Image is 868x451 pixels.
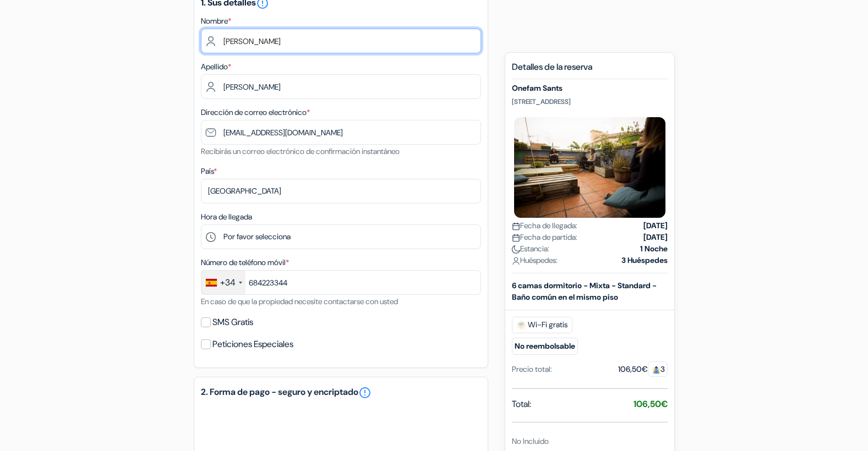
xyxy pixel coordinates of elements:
span: Huéspedes: [512,255,558,266]
div: +34 [220,276,236,289]
span: Fecha de llegada: [512,220,577,232]
strong: [DATE] [643,220,668,232]
h5: Detalles de la reserva [512,62,668,79]
input: Ingrese el nombre [201,29,481,53]
img: guest.svg [652,366,660,374]
input: Introduzca el apellido [201,74,481,99]
span: Total: [512,398,531,411]
strong: [DATE] [643,232,668,243]
strong: 3 Huéspedes [621,255,668,266]
img: calendar.svg [512,234,520,242]
small: En caso de que la propiedad necesite contactarse con usted [201,296,398,306]
label: SMS Gratis [212,315,253,330]
b: 6 camas dormitorio - Mixta - Standard - Baño común en el mismo piso [512,280,657,302]
span: 3 [648,361,668,377]
label: Número de teléfono móvil [201,257,289,268]
img: user_icon.svg [512,257,520,265]
label: Peticiones Especiales [212,337,293,352]
span: Estancia: [512,243,549,255]
strong: 106,50€ [634,398,668,410]
strong: 1 Noche [640,243,668,255]
img: free_wifi.svg [517,321,526,329]
p: [STREET_ADDRESS] [512,97,668,106]
img: calendar.svg [512,222,520,230]
a: error_outline [358,386,372,399]
h5: 2. Forma de pago - seguro y encriptado [201,386,481,399]
div: No Incluido [512,436,668,447]
span: Fecha de partida: [512,232,577,243]
div: Precio total: [512,364,552,375]
h5: Onefam Sants [512,84,668,93]
input: 612 34 56 78 [201,270,481,295]
label: País [201,166,217,177]
small: No reembolsable [512,338,578,355]
label: Hora de llegada [201,211,252,223]
div: Spain (España): +34 [201,271,245,294]
input: Introduzca la dirección de correo electrónico [201,120,481,145]
label: Dirección de correo electrónico [201,107,310,118]
small: Recibirás un correo electrónico de confirmación instantáneo [201,146,400,156]
label: Nombre [201,15,231,27]
div: 106,50€ [618,364,668,375]
span: Wi-Fi gratis [512,317,572,333]
label: Apellido [201,61,231,73]
img: moon.svg [512,245,520,254]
